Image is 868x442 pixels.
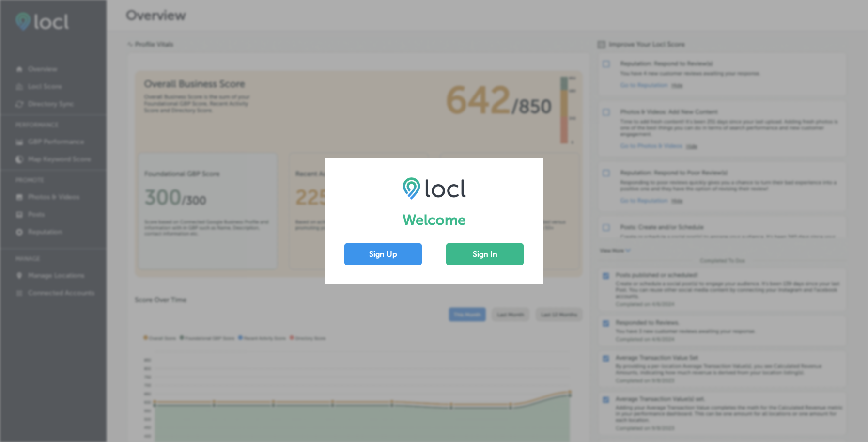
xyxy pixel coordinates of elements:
button: Sign In [446,243,524,265]
h1: Welcome [344,211,524,229]
button: Sign Up [344,243,422,265]
img: LOCL logo [403,177,466,199]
